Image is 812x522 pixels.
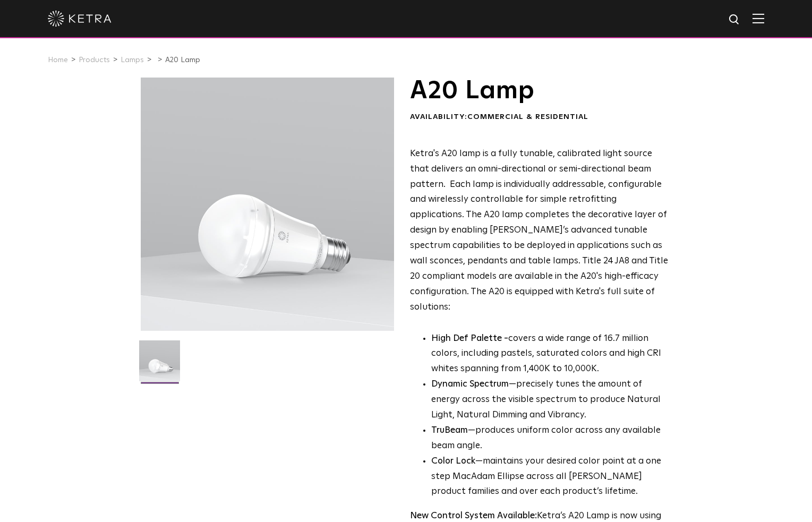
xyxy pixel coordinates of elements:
h1: A20 Lamp [410,78,669,104]
a: A20 Lamp [165,56,200,64]
strong: Color Lock [431,457,475,466]
a: Lamps [121,56,144,64]
a: Home [48,56,68,64]
span: Commercial & Residential [467,113,588,121]
li: —precisely tunes the amount of energy across the visible spectrum to produce Natural Light, Natur... [431,377,669,423]
strong: New Control System Available: [410,511,537,520]
img: Hamburger%20Nav.svg [753,13,764,23]
img: ketra-logo-2019-white [48,11,112,27]
img: search icon [728,13,741,27]
strong: Dynamic Spectrum [431,380,509,389]
div: Availability: [410,112,669,123]
li: —produces uniform color across any available beam angle. [431,423,669,454]
img: A20-Lamp-2021-Web-Square [139,340,180,389]
span: Ketra's A20 lamp is a fully tunable, calibrated light source that delivers an omni-directional or... [410,149,668,312]
p: covers a wide range of 16.7 million colors, including pastels, saturated colors and high CRI whit... [431,331,669,378]
strong: High Def Palette - [431,334,508,343]
li: —maintains your desired color point at a one step MacAdam Ellipse across all [PERSON_NAME] produc... [431,454,669,500]
a: Products [79,56,110,64]
strong: TruBeam [431,426,468,435]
